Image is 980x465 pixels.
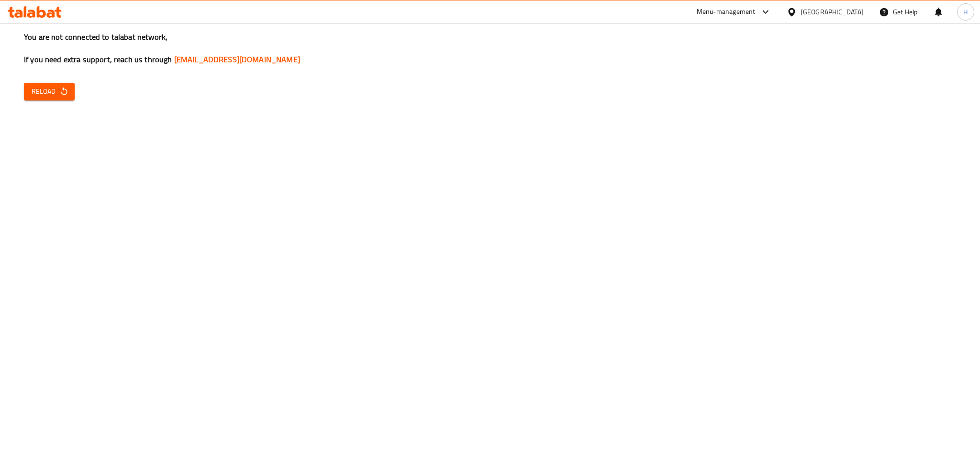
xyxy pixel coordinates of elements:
[963,7,968,17] span: H
[801,7,864,17] div: [GEOGRAPHIC_DATA]
[24,83,75,100] button: Reload
[32,86,67,98] span: Reload
[174,52,300,66] a: [EMAIL_ADDRESS][DOMAIN_NAME]
[697,6,756,18] div: Menu-management
[24,32,956,65] h3: You are not connected to talabat network, If you need extra support, reach us through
